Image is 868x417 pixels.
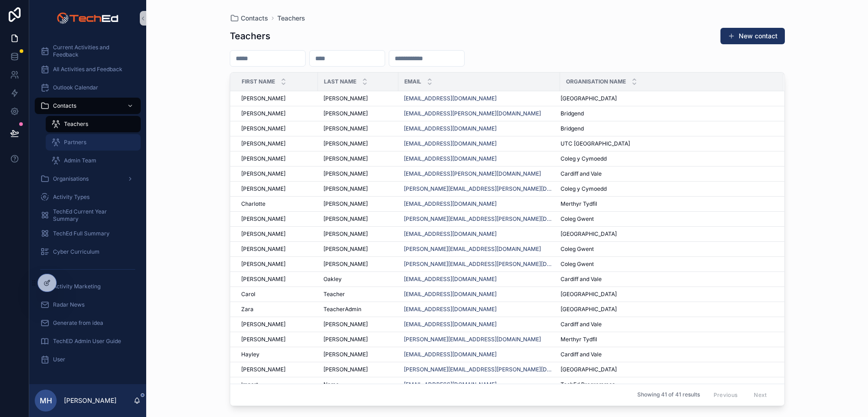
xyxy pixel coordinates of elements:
span: [PERSON_NAME] [241,276,286,283]
a: Generate from idea [35,315,141,331]
a: Admin Team [46,152,141,169]
a: Cardiff and Vale [561,351,773,358]
span: Activity Marketing [53,283,101,290]
span: TechEd Programmes [561,381,615,388]
a: [GEOGRAPHIC_DATA] [561,366,773,373]
span: [PERSON_NAME] [323,200,368,208]
a: [EMAIL_ADDRESS][DOMAIN_NAME] [404,321,555,328]
a: Current Activities and Feedback [35,43,141,59]
a: Teachers [277,14,305,23]
span: Generate from idea [53,319,103,327]
a: [EMAIL_ADDRESS][DOMAIN_NAME] [404,321,497,328]
a: [EMAIL_ADDRESS][DOMAIN_NAME] [404,125,555,132]
span: Zara [241,306,254,313]
span: TechEd Current Year Summary [53,208,132,223]
span: Charlotte [241,200,265,208]
a: Cardiff and Vale [561,276,773,283]
a: [EMAIL_ADDRESS][PERSON_NAME][DOMAIN_NAME] [404,110,541,117]
span: Coleg y Cymoedd [561,185,607,193]
span: MH [40,395,52,406]
a: [PERSON_NAME] [241,321,312,328]
a: [GEOGRAPHIC_DATA] [561,306,773,313]
a: [PERSON_NAME][EMAIL_ADDRESS][PERSON_NAME][DOMAIN_NAME] [404,261,555,268]
span: [PERSON_NAME] [323,366,368,373]
span: Coleg y Cymoedd [561,155,607,162]
span: [PERSON_NAME] [241,110,286,117]
a: [EMAIL_ADDRESS][DOMAIN_NAME] [404,291,555,298]
a: Partners [46,134,141,151]
span: [PERSON_NAME] [323,261,368,268]
a: [PERSON_NAME] [323,170,393,177]
span: First name [242,78,275,85]
span: Cardiff and Vale [561,170,602,177]
a: [EMAIL_ADDRESS][PERSON_NAME][DOMAIN_NAME] [404,170,555,177]
a: [EMAIL_ADDRESS][DOMAIN_NAME] [404,200,555,208]
span: Cyber Curriculum [53,248,100,255]
span: Cardiff and Vale [561,351,602,358]
span: [PERSON_NAME] [241,215,286,223]
a: TechEd Current Year Summary [35,207,141,224]
a: Coleg Gwent [561,261,773,268]
span: [PERSON_NAME] [323,155,368,162]
span: Bridgend [561,125,584,132]
span: [GEOGRAPHIC_DATA] [561,95,617,102]
a: [PERSON_NAME] [323,95,393,102]
a: Charlotte [241,200,312,208]
span: [PERSON_NAME] [241,366,286,373]
span: [PERSON_NAME] [323,95,368,102]
a: [EMAIL_ADDRESS][DOMAIN_NAME] [404,95,555,102]
a: [PERSON_NAME] [241,336,312,343]
a: [PERSON_NAME] [323,366,393,373]
a: Radar News [35,297,141,313]
a: [PERSON_NAME] [241,170,312,177]
a: [PERSON_NAME] [241,95,312,102]
span: Carol [241,291,255,298]
span: [PERSON_NAME] [241,95,286,102]
span: Radar News [53,301,85,308]
a: [GEOGRAPHIC_DATA] [561,95,773,102]
a: Oakley [323,276,393,283]
a: [EMAIL_ADDRESS][DOMAIN_NAME] [404,140,555,147]
span: Bridgend [561,110,584,117]
a: New contact [720,28,785,44]
a: Teachers [46,116,141,132]
a: TechEd Full Summary [35,225,141,242]
a: TechED Admin User Guide [35,333,141,349]
span: [PERSON_NAME] [241,245,286,253]
a: [PERSON_NAME] [323,125,393,132]
a: Merthyr Tydfil [561,336,773,343]
span: Contacts [241,14,268,23]
span: Cardiff and Vale [561,276,602,283]
span: Current Activities and Feedback [53,44,132,58]
a: TechEd Programmes [561,381,773,388]
a: Outlook Calendar [35,79,141,96]
a: Merthyr Tydfil [561,200,773,208]
a: Coleg Gwent [561,245,773,253]
a: [PERSON_NAME] [323,245,393,253]
a: [PERSON_NAME] [323,336,393,343]
span: [PERSON_NAME] [323,170,368,177]
a: [PERSON_NAME] [323,185,393,193]
span: Email [404,78,421,85]
a: Teacher [323,291,393,298]
a: [PERSON_NAME] [323,230,393,238]
span: Teacher [323,291,345,298]
span: Hayley [241,351,259,358]
a: [EMAIL_ADDRESS][DOMAIN_NAME] [404,230,555,238]
a: [EMAIL_ADDRESS][DOMAIN_NAME] [404,306,555,313]
a: User [35,351,141,368]
a: [PERSON_NAME][EMAIL_ADDRESS][DOMAIN_NAME] [404,245,555,253]
a: [PERSON_NAME] [241,125,312,132]
span: [GEOGRAPHIC_DATA] [561,366,617,373]
span: [GEOGRAPHIC_DATA] [561,306,617,313]
a: [PERSON_NAME][EMAIL_ADDRESS][DOMAIN_NAME] [404,336,541,343]
a: [EMAIL_ADDRESS][DOMAIN_NAME] [404,276,497,283]
a: [PERSON_NAME] [241,140,312,147]
div: scrollable content [29,36,146,380]
a: [EMAIL_ADDRESS][DOMAIN_NAME] [404,140,497,147]
span: Activity Types [53,193,90,201]
span: Import [241,381,258,388]
a: [PERSON_NAME][EMAIL_ADDRESS][PERSON_NAME][DOMAIN_NAME] [404,366,555,373]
